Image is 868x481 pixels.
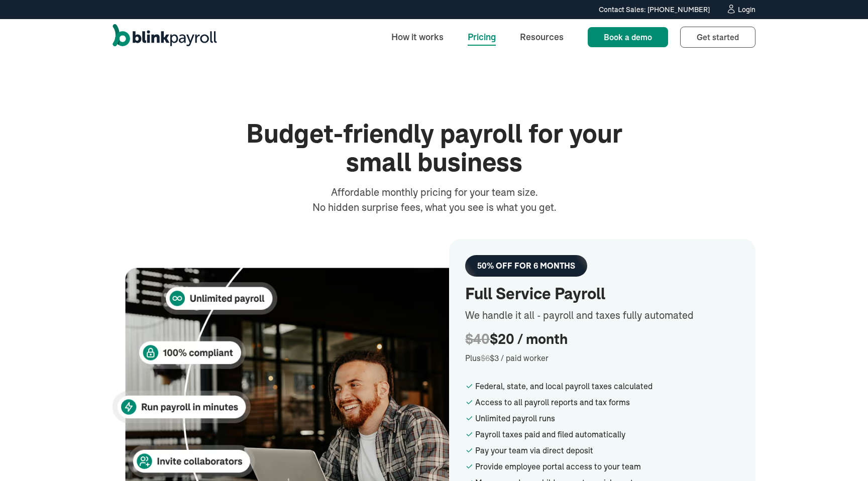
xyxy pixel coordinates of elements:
span: $6 [481,353,490,363]
div: 50% OFF FOR 6 MONTHS [477,261,575,271]
div: Payroll taxes paid and filed automatically [475,428,739,440]
div: Contact Sales: [PHONE_NUMBER] [599,5,710,15]
a: Get started [680,27,755,48]
a: Resources [512,26,572,48]
a: Login [726,4,755,15]
span: $40 [465,331,490,347]
div: Pay your team via direct deposit [475,444,739,456]
h2: Full Service Payroll [465,285,739,304]
div: Access to all payroll reports and tax forms [475,396,739,408]
h1: Budget-friendly payroll for your small business [233,119,635,177]
div: Plus $3 / paid worker [465,352,739,364]
a: home [113,24,217,50]
div: Affordable monthly pricing for your team size. No hidden surprise fees, what you see is what you ... [309,185,559,215]
a: How it works [383,26,452,48]
div: Unlimited payroll runs [475,412,739,424]
div: $20 / month [465,331,739,348]
a: Book a demo [588,27,668,47]
div: We handle it all - payroll and taxes fully automated [465,308,739,323]
div: Provide employee portal access to your team [475,460,739,472]
span: Book a demo [604,32,652,42]
div: Login [738,6,755,13]
span: Get started [697,32,739,42]
a: Pricing [460,26,504,48]
div: Federal, state, and local payroll taxes calculated [475,380,739,392]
